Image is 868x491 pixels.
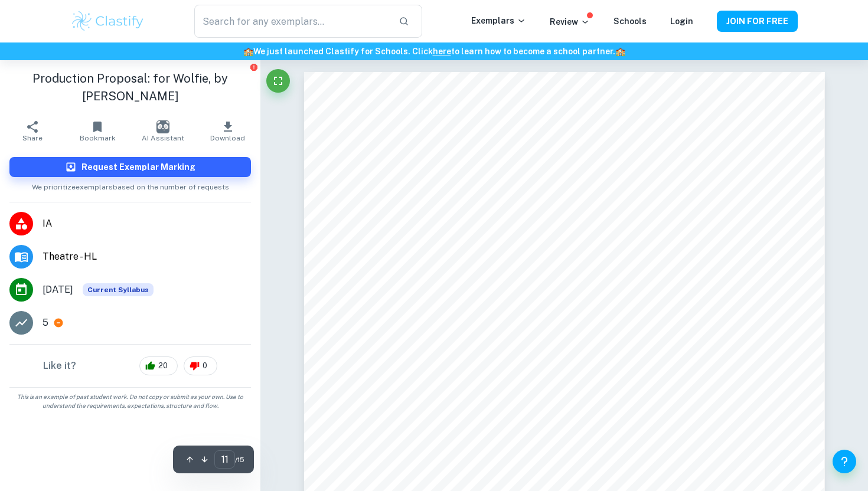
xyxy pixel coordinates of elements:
[156,120,169,133] img: AI Assistant
[670,17,693,26] a: Login
[43,283,73,297] span: [DATE]
[614,17,647,26] a: Schools
[43,316,48,330] p: 5
[142,134,184,142] span: AI Assistant
[266,69,290,93] button: Fullscreen
[471,14,526,27] p: Exemplars
[243,47,253,56] span: 🏫
[80,134,116,142] span: Bookmark
[32,177,229,192] span: We prioritize exemplars based on the number of requests
[195,114,260,148] button: Download
[5,392,256,410] span: This is an example of past student work. Do not copy or submit as your own. Use to understand the...
[43,250,251,264] span: Theatre - HL
[130,114,195,148] button: AI Assistant
[9,157,251,177] button: Request Exemplar Marking
[22,134,43,142] span: Share
[249,63,258,71] button: Report issue
[70,9,145,33] img: Clastify logo
[65,114,130,148] button: Bookmark
[83,283,154,296] div: This exemplar is based on the current syllabus. Feel free to refer to it for inspiration/ideas wh...
[210,134,245,142] span: Download
[196,360,214,372] span: 0
[81,161,195,174] h6: Request Exemplar Marking
[550,15,590,28] p: Review
[139,356,178,375] div: 20
[152,360,174,372] span: 20
[615,47,625,56] span: 🏫
[83,283,154,296] span: Current Syllabus
[9,70,251,105] h1: Production Proposal: for Wolfie, by [PERSON_NAME]
[717,11,798,32] button: JOIN FOR FREE
[43,217,251,231] span: IA
[43,359,76,373] h6: Like it?
[235,454,244,465] span: / 15
[833,450,856,473] button: Help and Feedback
[184,356,217,375] div: 0
[194,5,389,38] input: Search for any exemplars...
[2,45,866,58] h6: We just launched Clastify for Schools. Click to learn how to become a school partner.
[433,47,451,56] a: here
